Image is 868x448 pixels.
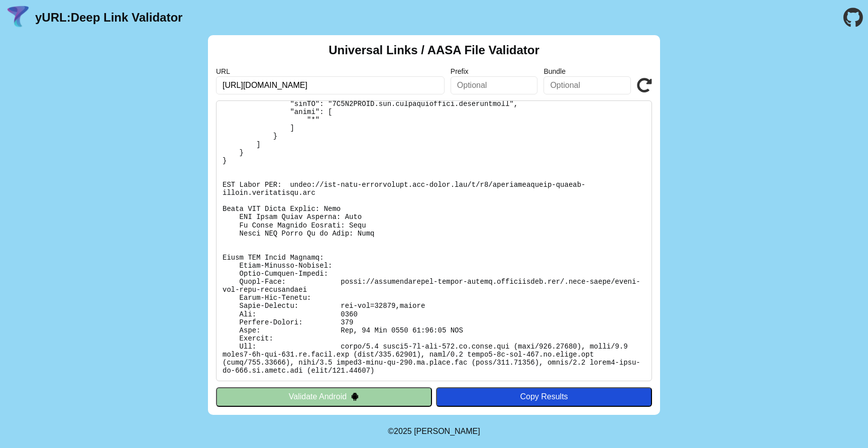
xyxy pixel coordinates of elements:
img: droidIcon.svg [351,392,359,401]
label: URL [216,67,445,75]
span: 2025 [394,427,412,435]
label: Bundle [544,67,631,75]
button: Validate Android [216,387,432,406]
img: yURL Logo [5,5,31,31]
input: Required [216,76,445,94]
footer: © [388,415,480,448]
input: Optional [544,76,631,94]
label: Prefix [451,67,538,75]
pre: Lorem ipsu do: sitam://consecteturadi-elitse-doeius.temporincid.utl/.etdo-magna/aliqu-eni-admi-ve... [216,100,652,381]
button: Copy Results [436,387,652,406]
div: Copy Results [441,392,647,401]
a: yURL:Deep Link Validator [35,11,182,25]
input: Optional [451,76,538,94]
a: Michael Ibragimchayev's Personal Site [414,427,480,435]
h2: Universal Links / AASA File Validator [329,43,539,57]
